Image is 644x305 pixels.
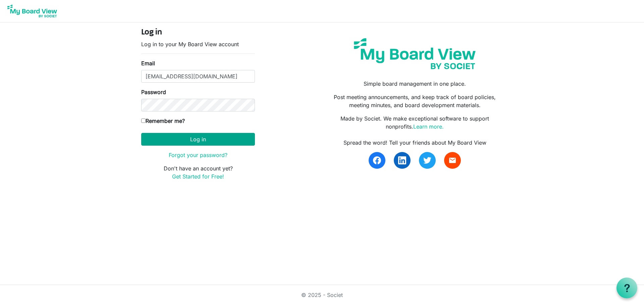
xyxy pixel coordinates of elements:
div: Spread the word! Tell your friends about My Board View [327,139,503,147]
p: Don't have an account yet? [141,164,255,180]
a: Forgot your password? [169,152,227,158]
p: Post meeting announcements, and keep track of board policies, meeting minutes, and board developm... [327,93,503,109]
a: Get Started for Free! [172,173,224,180]
a: Learn more. [413,123,444,130]
label: Email [141,59,155,67]
p: Log in to your My Board View account [141,40,255,48]
a: © 2025 - Societ [301,292,343,298]
img: my-board-view-societ.svg [349,33,481,74]
img: My Board View Logo [5,3,59,19]
label: Remember me? [141,117,185,125]
p: Made by Societ. We make exceptional software to support nonprofits. [327,115,503,131]
input: Remember me? [141,119,146,123]
label: Password [141,88,166,96]
h4: Log in [141,28,255,37]
span: email [448,156,457,164]
img: facebook.svg [373,156,381,164]
p: Simple board management in one place. [327,80,503,88]
button: Log in [141,133,255,146]
a: email [444,152,461,169]
img: linkedin.svg [398,156,406,164]
img: twitter.svg [423,156,431,164]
